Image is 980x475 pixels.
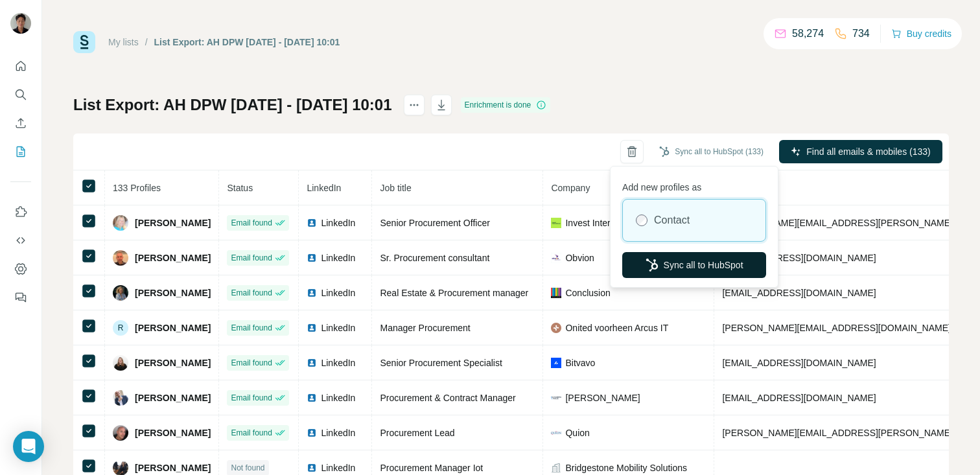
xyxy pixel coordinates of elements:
span: LinkedIn [321,461,355,474]
span: Invest International [565,216,642,229]
span: Conclusion [565,286,610,299]
span: [EMAIL_ADDRESS][DOMAIN_NAME] [722,288,876,298]
span: Not found [231,462,264,474]
div: Open Intercom Messenger [13,431,44,462]
span: Email found [231,427,272,439]
span: [PERSON_NAME][EMAIL_ADDRESS][DOMAIN_NAME] [722,323,950,333]
span: Real Estate & Procurement manager [380,288,528,298]
span: Find all emails & mobiles (133) [806,145,930,158]
span: Senior Procurement Specialist [380,358,502,368]
span: Procurement Manager Iot [380,463,483,473]
img: company-logo [551,428,561,438]
img: Avatar [113,285,128,301]
h1: List Export: AH DPW [DATE] - [DATE] 10:01 [73,95,392,115]
button: Search [10,83,31,106]
span: [PERSON_NAME] [135,321,211,334]
span: [PERSON_NAME] [135,391,211,404]
span: Onited voorheen Arcus IT [565,321,668,334]
button: Dashboard [10,257,31,281]
button: Use Surfe on LinkedIn [10,200,31,224]
span: Senior Procurement Officer [380,218,489,228]
span: LinkedIn [321,426,355,439]
a: My lists [108,37,139,47]
span: Email found [231,217,272,229]
img: LinkedIn logo [307,393,317,403]
span: LinkedIn [321,356,355,369]
p: 58,274 [792,26,824,41]
span: [PERSON_NAME] [135,216,211,229]
span: [PERSON_NAME] [135,356,211,369]
span: [EMAIL_ADDRESS][DOMAIN_NAME] [722,393,876,403]
span: Email found [231,392,272,404]
span: Job title [380,183,411,193]
img: LinkedIn logo [307,253,317,263]
p: 734 [852,26,870,41]
span: Email found [231,357,272,369]
span: LinkedIn [321,216,355,229]
span: Obvion [565,251,594,264]
img: company-logo [551,218,561,228]
span: [PERSON_NAME] [135,461,211,474]
span: LinkedIn [307,183,341,193]
span: LinkedIn [321,391,355,404]
button: Feedback [10,286,31,309]
span: Email found [231,287,272,299]
span: Quion [565,426,589,439]
span: Bitvavo [565,356,595,369]
img: company-logo [551,393,561,403]
span: [PERSON_NAME] [135,251,211,264]
img: LinkedIn logo [307,288,317,298]
span: LinkedIn [321,251,355,264]
span: Sr. Procurement consultant [380,253,489,263]
button: Enrich CSV [10,111,31,135]
img: Avatar [113,390,128,406]
img: Avatar [113,355,128,371]
button: Use Surfe API [10,229,31,252]
img: Avatar [113,250,128,266]
span: [PERSON_NAME] [565,391,640,404]
img: LinkedIn logo [307,358,317,368]
button: Sync all to HubSpot [622,252,766,278]
img: LinkedIn logo [307,323,317,333]
img: company-logo [551,323,561,333]
span: Procurement Lead [380,428,454,438]
img: company-logo [551,288,561,298]
button: Find all emails & mobiles (133) [779,140,942,163]
span: LinkedIn [321,321,355,334]
span: LinkedIn [321,286,355,299]
img: LinkedIn logo [307,428,317,438]
div: List Export: AH DPW [DATE] - [DATE] 10:01 [154,36,340,49]
button: My lists [10,140,31,163]
img: LinkedIn logo [307,218,317,228]
span: [PERSON_NAME] [135,286,211,299]
button: Sync all to HubSpot (133) [650,142,773,161]
div: R [113,320,128,336]
img: Avatar [10,13,31,34]
span: Manager Procurement [380,323,470,333]
span: Status [227,183,253,193]
span: [EMAIL_ADDRESS][DOMAIN_NAME] [722,358,876,368]
button: Buy credits [891,25,951,43]
p: Add new profiles as [622,176,766,194]
span: Company [551,183,590,193]
span: Email found [231,322,272,334]
img: LinkedIn logo [307,463,317,473]
span: [EMAIL_ADDRESS][DOMAIN_NAME] [722,253,876,263]
img: Avatar [113,425,128,441]
div: Enrichment is done [461,97,551,113]
span: [PERSON_NAME] [135,426,211,439]
span: 133 Profiles [113,183,161,193]
img: Avatar [113,215,128,231]
img: company-logo [551,253,561,263]
span: Bridgestone Mobility Solutions [565,461,687,474]
button: actions [404,95,425,115]
button: Quick start [10,54,31,78]
img: company-logo [551,358,561,368]
span: Procurement & Contract Manager [380,393,515,403]
label: Contact [654,213,690,228]
li: / [145,36,148,49]
img: Surfe Logo [73,31,95,53]
span: Email found [231,252,272,264]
